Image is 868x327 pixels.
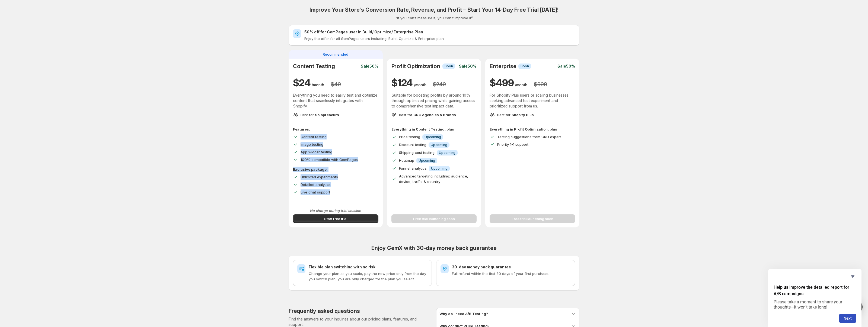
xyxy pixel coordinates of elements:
p: Best for [497,112,534,118]
p: Features: [293,126,378,132]
h2: Frequently asked questions [289,308,360,314]
p: Enjoy the offer for all GemPages users including: Build, Optimize & Enterprise plan [304,36,575,41]
span: Heatmap [399,158,414,163]
span: Upcoming [431,166,448,171]
span: Upcoming [425,135,441,139]
h2: Help us improve the detailed report for A/B campaigns [774,284,856,297]
p: Sale 50% [459,64,477,69]
h3: Why do I need A/B Testing? [439,311,488,316]
p: Everything in Profit Optimization, plus [490,126,575,132]
p: Sale 50% [361,64,378,69]
span: Soon [445,64,453,68]
span: Recommended [323,52,348,57]
span: 100% compatible with GemPages [301,157,358,162]
span: Testing suggestions from CRO expert [497,135,561,139]
p: For Shopify Plus users or scaling businesses seeking advanced test experiment and prioritized sup... [490,93,575,109]
p: /month [515,82,527,88]
span: Image testing [301,142,323,147]
span: Start free trial [324,216,347,221]
button: Next question [839,314,856,323]
p: Please take a moment to share your thoughts—it won’t take long! [774,299,856,310]
span: Priority 1-1 support [497,142,528,147]
p: Everything you need to easily test and optimize content that seamlessly integrates with Shopify. [293,93,378,109]
p: Best for [399,112,456,118]
span: Funnel analytics [399,166,427,170]
button: Start free trial [293,214,378,223]
span: Discount testing [399,142,426,147]
h2: Flexible plan switching with no risk [309,264,427,270]
span: Soon [521,64,529,68]
h1: $ 124 [391,76,413,89]
h2: Enjoy GemX with 30-day money back guarantee [289,245,579,251]
span: Content testing [301,135,327,139]
button: Hide survey [850,273,856,280]
p: Exclusive package: [293,167,378,172]
span: Solopreneurs [315,113,339,117]
p: Sale 50% [557,64,575,69]
span: Upcoming [431,143,447,147]
p: Suitable for boosting profits by around 10% through optimized pricing while gaining access to com... [391,93,477,109]
span: Detailed analytics [301,182,331,187]
span: Live chat support [301,190,330,194]
h2: Improve Your Store's Conversion Rate, Revenue, and Profit – Start Your 14-Day Free Trial [DATE]! [309,7,559,13]
span: Shopify Plus [512,113,534,117]
div: Help us improve the detailed report for A/B campaigns [774,273,856,323]
p: Everything in Content Testing, plus [391,126,477,132]
p: Best for [301,112,339,118]
span: App widget testing [301,150,332,154]
p: /month [312,82,324,88]
h3: $ 999 [534,81,547,88]
h1: $ 24 [293,76,311,89]
p: “If you can't measure it, you can't improve it” [395,15,473,21]
p: No charge during trial session [293,208,378,213]
p: Change your plan as you scale, pay the new price only from the day you switch plan, you are only ... [309,271,427,282]
p: /month [414,82,426,88]
h1: $ 499 [490,76,514,89]
h2: 30-day money back guarantee [452,264,571,270]
h2: Profit Optimization [391,63,440,69]
h2: Content Testing [293,63,335,69]
h3: $ 49 [331,81,341,88]
span: Upcoming [439,151,455,155]
span: Shipping cost testing [399,150,435,155]
span: CRO Agencies & Brands [413,113,456,117]
span: Unlimited experiments [301,175,338,179]
span: Advanced targeting including: audience, device, traffic & country [399,174,468,184]
h2: 50% off for GemPages user in Build/ Optimize/ Enterprise Plan [304,29,575,35]
span: Upcoming [419,158,435,163]
h3: $ 249 [433,81,446,88]
span: Price testing [399,135,420,139]
h2: Enterprise [490,63,516,69]
p: Full refund within the first 30 days of your first purchase. [452,271,571,276]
